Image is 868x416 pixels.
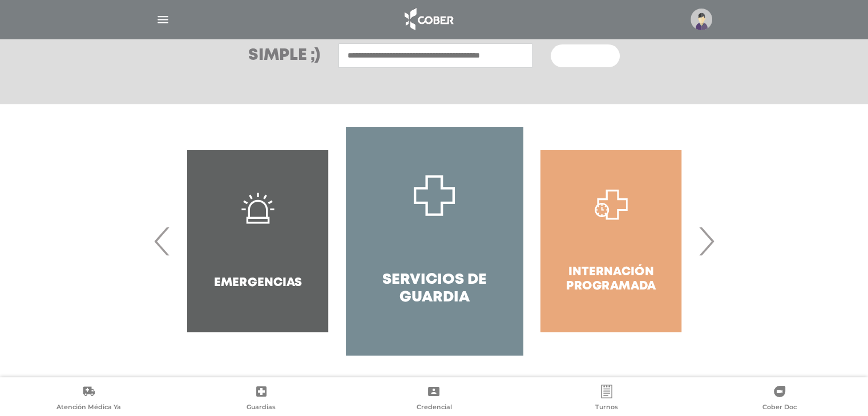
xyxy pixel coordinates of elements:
span: Buscar [564,52,597,60]
a: Turnos [520,385,693,414]
h4: Servicios de Guardia [366,271,502,307]
h3: Simple ;) [248,48,320,64]
span: Guardias [247,403,276,413]
a: Cober Doc [693,385,866,414]
a: Servicios de Guardia [346,127,522,355]
span: Credencial [416,403,451,413]
a: Atención Médica Ya [2,385,175,414]
span: Previous [151,210,173,272]
span: Turnos [595,403,618,413]
img: Cober_menu-lines-white.svg [156,13,170,27]
a: Credencial [348,385,520,414]
img: logo_cober_home-white.png [398,6,458,33]
span: Cober Doc [762,403,797,413]
span: Next [695,210,717,272]
img: profile-placeholder.svg [691,9,712,30]
span: Atención Médica Ya [56,403,121,413]
button: Buscar [551,44,619,67]
a: Guardias [175,385,348,414]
